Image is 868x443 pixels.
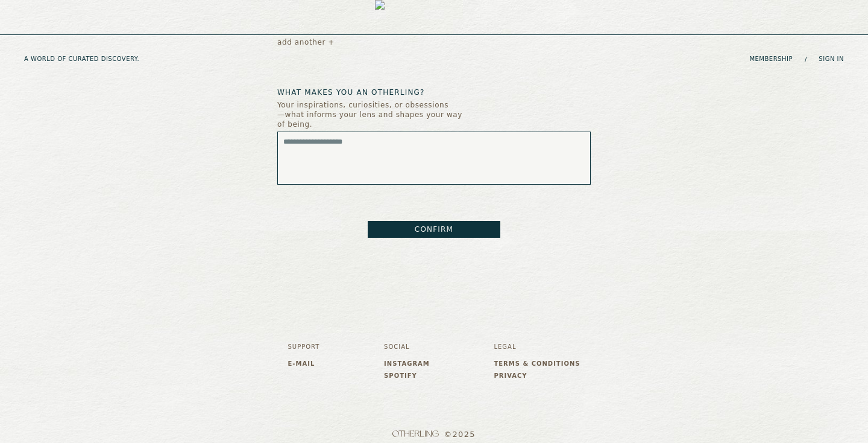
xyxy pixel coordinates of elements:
button: add another + [277,34,335,51]
label: What makes you an otherling? [277,87,591,98]
p: Your inspirations, curiosities, or obsessions —what informs your lens and shapes your way of being. [277,100,470,129]
a: Spotify [384,372,430,380]
h3: Social [384,343,430,351]
span: © 2025 [288,430,580,439]
a: Terms & Conditions [494,360,580,368]
span: / [805,55,807,64]
a: Privacy [494,372,580,380]
h3: Support [288,343,320,351]
a: Sign in [819,56,844,63]
h3: Legal [494,343,580,351]
a: Membership [749,56,793,63]
button: CONFIRM [368,221,500,238]
a: E-mail [288,360,320,368]
h5: A WORLD OF CURATED DISCOVERY. [24,56,186,63]
a: Instagram [384,360,430,368]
